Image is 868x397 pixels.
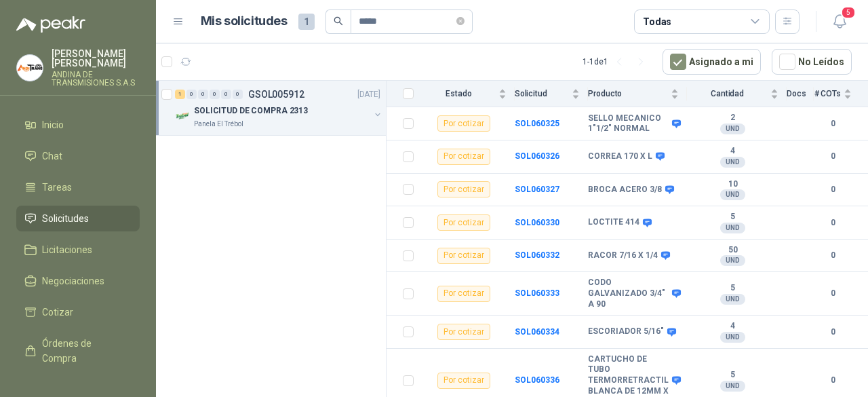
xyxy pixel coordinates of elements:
[720,332,745,343] div: UND
[16,299,140,325] a: Cotizar
[16,330,140,371] a: Órdenes de Compra
[456,17,465,25] span: close-circle
[515,288,559,298] a: SOL060333
[687,283,778,294] b: 5
[827,10,852,34] button: 5
[720,223,745,233] div: UND
[515,151,559,161] a: SOL060326
[814,249,852,262] b: 0
[588,185,662,195] b: BROCA ACERO 3/8
[515,218,559,227] a: SOL060330
[720,124,745,134] div: UND
[515,327,559,337] a: SOL060334
[720,294,745,305] div: UND
[687,370,778,381] b: 5
[42,273,104,288] span: Negociaciones
[16,268,140,294] a: Negociaciones
[175,86,383,130] a: 1 0 0 0 0 0 GSOL005912[DATE] Company LogoSOLICITUD DE COMPRA 2313Panela El Trébol
[42,117,64,132] span: Inicio
[814,216,852,229] b: 0
[42,305,73,320] span: Cotizar
[814,81,868,107] th: # COTs
[16,112,140,138] a: Inicio
[588,278,669,309] b: CODO GALVANIZADO 3/4" A 90
[515,250,559,260] a: SOL060332
[515,185,559,194] a: SOL060327
[198,90,208,99] div: 0
[814,374,852,387] b: 0
[437,149,490,165] div: Por cotizar
[687,321,778,332] b: 4
[720,381,745,392] div: UND
[583,51,652,73] div: 1 - 1 de 1
[687,212,778,223] b: 5
[687,89,768,98] span: Cantidad
[16,206,140,231] a: Solicitudes
[437,115,490,132] div: Por cotizar
[437,286,490,302] div: Por cotizar
[42,149,62,164] span: Chat
[437,324,490,340] div: Por cotizar
[16,16,85,33] img: Logo peakr
[298,14,315,30] span: 1
[437,248,490,264] div: Por cotizar
[588,217,639,228] b: LOCTITE 414
[42,242,92,257] span: Licitaciones
[814,326,852,339] b: 0
[201,12,288,31] h1: Mis solicitudes
[814,287,852,300] b: 0
[52,71,140,87] p: ANDINA DE TRANSMISIONES S.A.S
[814,183,852,196] b: 0
[841,6,856,19] span: 5
[515,119,559,128] a: SOL060325
[588,326,664,337] b: ESCORIADOR 5/16"
[437,181,490,197] div: Por cotizar
[515,375,559,385] a: SOL060336
[814,89,841,98] span: # COTs
[186,90,197,99] div: 0
[515,81,589,107] th: Solicitud
[643,14,671,29] div: Todas
[42,180,72,195] span: Tareas
[437,373,490,389] div: Por cotizar
[772,49,852,75] button: No Leídos
[720,157,745,168] div: UND
[787,81,814,107] th: Docs
[16,237,140,263] a: Licitaciones
[687,81,787,107] th: Cantidad
[17,55,43,81] img: Company Logo
[221,90,231,99] div: 0
[588,250,658,261] b: RACOR 7/16 X 1/4
[515,89,570,98] span: Solicitud
[248,90,304,99] p: GSOL005912
[16,143,140,169] a: Chat
[422,89,496,98] span: Estado
[52,49,140,68] p: [PERSON_NAME] [PERSON_NAME]
[42,336,127,366] span: Órdenes de Compra
[720,189,745,200] div: UND
[194,119,243,130] p: Panela El Trébol
[233,90,243,99] div: 0
[357,88,380,101] p: [DATE]
[210,90,220,99] div: 0
[588,151,652,162] b: CORREA 170 X L
[814,150,852,163] b: 0
[456,15,465,28] span: close-circle
[687,146,778,157] b: 4
[720,255,745,266] div: UND
[687,179,778,190] b: 10
[588,81,687,107] th: Producto
[588,89,668,98] span: Producto
[588,113,669,134] b: SELLO MECANICO 1"1/2" NORMAL
[175,90,185,99] div: 1
[194,105,308,117] p: SOLICITUD DE COMPRA 2313
[814,117,852,130] b: 0
[175,108,191,124] img: Company Logo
